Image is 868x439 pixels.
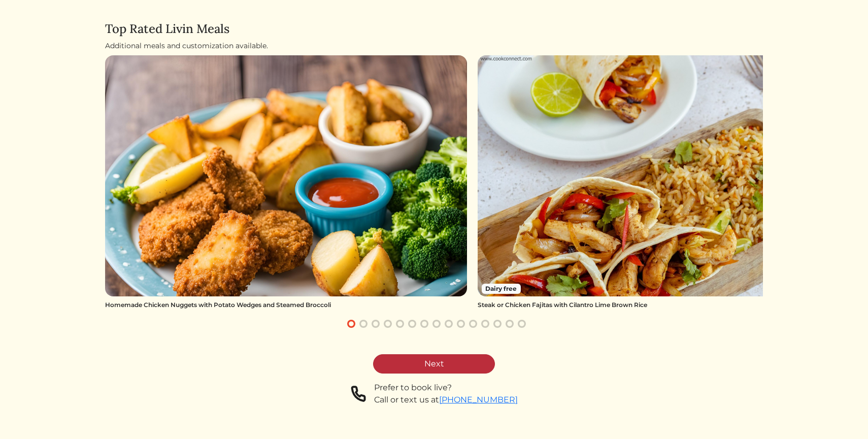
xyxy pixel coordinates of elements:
a: Next [373,354,495,374]
img: phone-a8f1853615f4955a6c6381654e1c0f7430ed919b147d78756318837811cda3a7.svg [351,382,366,406]
a: [PHONE_NUMBER] [439,395,518,404]
img: Steak or Chicken Fajitas with Cilantro Lime Brown Rice [478,55,840,296]
div: Homemade Chicken Nuggets with Potato Wedges and Steamed Broccoli [105,300,467,310]
div: Prefer to book live? [374,382,518,394]
div: Call or text us at [374,394,518,406]
span: Dairy free [482,284,521,294]
div: Steak or Chicken Fajitas with Cilantro Lime Brown Rice [478,300,840,310]
img: Homemade Chicken Nuggets with Potato Wedges and Steamed Broccoli [105,55,467,296]
div: Additional meals and customization available. [105,41,763,51]
h4: Top Rated Livin Meals [105,22,763,37]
